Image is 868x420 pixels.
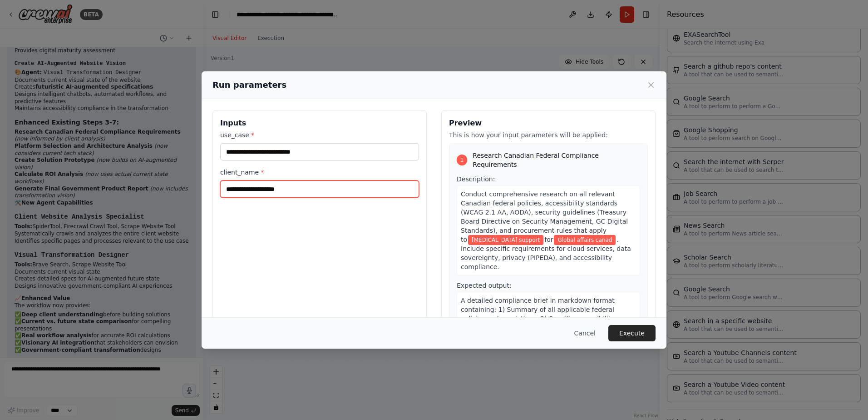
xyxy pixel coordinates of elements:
[468,235,543,245] span: Variable: use_case
[457,155,467,165] div: 1
[457,282,512,289] span: Expected output:
[473,151,640,169] span: Research Canadian Federal Compliance Requirements
[212,79,286,91] h2: Run parameters
[461,190,628,243] span: Conduct comprehensive research on all relevant Canadian federal policies, accessibility standards...
[220,168,419,177] label: client_name
[457,175,495,183] span: Description:
[220,130,419,140] label: use_case
[220,118,419,129] h3: Inputs
[449,130,648,140] p: This is how your input parameters will be applied:
[544,236,553,243] span: for
[567,325,603,341] button: Cancel
[554,235,616,245] span: Variable: client_name
[449,118,648,129] h3: Preview
[461,297,636,377] span: A detailed compliance brief in markdown format containing: 1) Summary of all applicable federal p...
[608,325,656,341] button: Execute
